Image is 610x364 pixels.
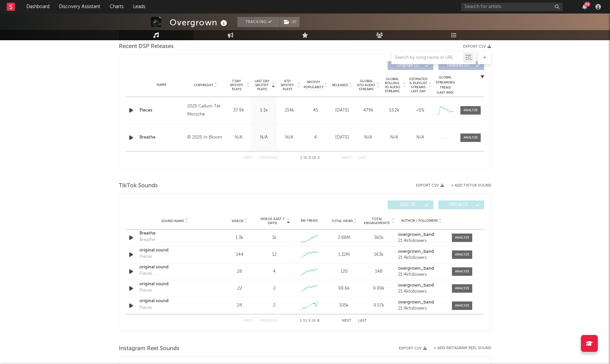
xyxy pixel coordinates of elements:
button: 69 [582,4,587,9]
div: 37.9k [227,107,249,114]
button: Next [342,319,351,323]
div: 163k [363,251,395,258]
div: 148 [363,268,395,275]
div: © 2025 In Bloom [187,134,224,142]
a: overgrown_band [398,233,445,237]
a: overgrown_band [398,249,445,254]
span: Sound Name [161,219,184,223]
button: First [243,319,253,323]
div: 1 2 2 [291,154,328,162]
button: UGC(8) [388,200,433,209]
span: TikTok Sounds [119,182,158,190]
div: 1 5 8 [291,317,328,325]
div: 361k [363,235,395,241]
a: overgrown_band [398,283,445,288]
div: 22 [224,285,255,292]
strong: overgrown_band [398,266,434,271]
span: Official ( 0 ) [443,203,474,207]
div: 2.88M [328,235,360,241]
div: N/A [383,134,406,141]
span: to [303,156,307,160]
span: Total Views [331,219,353,223]
div: 1k [272,235,277,241]
button: Export CSV [416,184,444,188]
div: 105k [328,302,360,309]
div: 1.3k [224,235,255,241]
span: Global ATD Audio Streams [357,79,375,91]
div: 1.32M [328,251,360,258]
span: ( 2 ) [280,17,300,27]
a: Breathe [139,230,210,237]
div: 479k [357,107,379,114]
button: + Add TikTok Sound [444,184,491,188]
div: Breathe [139,237,155,243]
input: Search for artists [461,3,563,11]
div: 21.4k followers [398,239,445,243]
span: Released [332,83,348,87]
strong: overgrown_band [398,283,434,288]
div: 5.1k [253,107,275,114]
div: N/A [409,134,432,141]
div: 9.99k [363,285,395,292]
button: Export CSV [399,346,427,350]
span: Last Day Spotify Plays [253,79,271,91]
div: 21.4k followers [398,256,445,260]
span: 7 Day Spotify Plays [227,79,245,91]
span: Spotify Popularity [304,80,324,90]
span: of [312,156,316,160]
div: N/A [357,134,379,141]
button: Last [358,319,367,323]
button: Last [358,156,367,160]
a: original sound [139,247,210,254]
span: UGC ( 8 ) [392,203,423,207]
a: original sound [139,264,210,271]
button: (2) [280,17,300,27]
button: Originals(2) [388,61,433,70]
span: Instagram Reel Sounds [119,345,179,353]
a: Pieces [139,107,184,114]
span: to [303,319,307,322]
button: First [243,156,253,160]
a: original sound [139,281,210,288]
div: 21.4k followers [398,306,445,311]
span: Estimated % Playlist Streams Last Day [409,77,428,93]
div: N/A [227,134,249,141]
strong: overgrown_band [398,300,434,305]
div: + Add Instagram Reel Sound [427,346,491,350]
span: Originals ( 2 ) [392,64,423,68]
div: 4 [273,268,276,275]
div: [DATE] [331,134,353,141]
button: Official(0) [438,200,484,209]
div: Pieces [139,287,152,294]
strong: overgrown_band [398,249,434,254]
div: N/A [278,134,300,141]
div: 9.57k [363,302,395,309]
div: Pieces [139,253,152,260]
div: [DATE] [331,107,353,114]
div: 2 [273,285,276,292]
a: Breathe [139,134,184,141]
button: Previous [260,319,278,323]
div: 2025 Callum Ter Morsche [187,102,224,119]
div: Global Streaming Trend (Last 60D) [435,75,455,95]
button: Features(0) [438,61,484,70]
div: 21.4k followers [398,289,445,294]
div: 28 [224,268,255,275]
div: <5% [409,107,432,114]
div: 53.2k [383,107,406,114]
div: 21.4k followers [398,272,445,277]
span: Copyright [194,83,213,87]
span: Total Engagements [363,217,391,225]
div: 24 [224,302,255,309]
div: Pieces [139,270,152,277]
div: 45 [304,107,327,114]
span: ATD Spotify Plays [278,79,296,91]
button: Next [342,156,351,160]
div: 120 [328,268,360,275]
button: Previous [260,156,278,160]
